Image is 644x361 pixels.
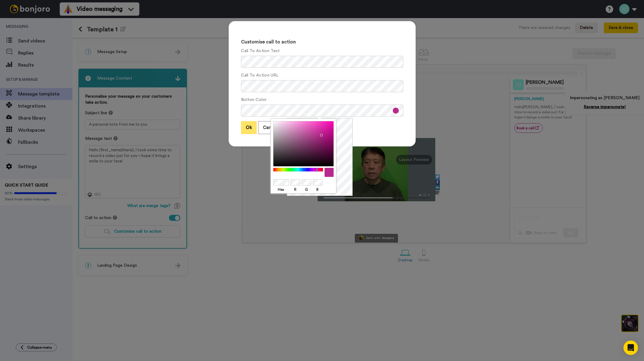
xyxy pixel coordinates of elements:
[1,1,17,17] img: c638375f-eacb-431c-9714-bd8d08f708a7-1584310529.jpg
[273,187,289,192] label: Hex
[241,48,280,54] label: Call To Action Text
[290,187,300,192] label: R
[623,341,638,355] div: Open Intercom Messenger
[241,72,278,79] label: Call To Action URL
[302,187,311,192] label: G
[313,187,322,192] label: B
[241,121,257,134] button: Ok
[241,97,267,103] label: Button Color
[241,39,403,45] h3: Customise call to action
[258,121,282,134] button: Cancel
